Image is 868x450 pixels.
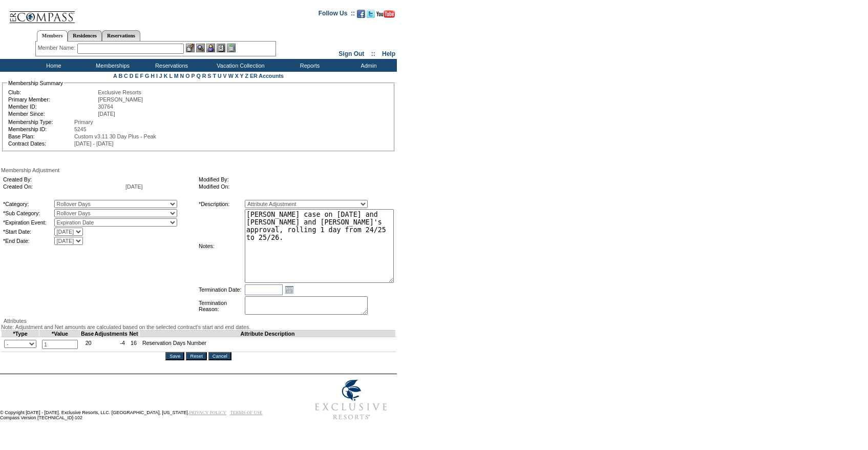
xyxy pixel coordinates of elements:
td: *Type [2,331,39,337]
td: Adjustments [94,331,128,337]
input: Reset [186,352,206,360]
a: O [185,73,189,79]
td: Contract Dates: [8,140,73,147]
a: M [174,73,179,79]
a: N [180,73,184,79]
td: Member Since: [8,111,97,117]
a: Reservations [102,30,140,41]
td: Modified On: [199,183,390,190]
img: b_calculator.gif [227,44,236,52]
td: Membership Type: [8,119,73,125]
a: Follow us on Twitter [367,13,375,19]
td: *End Date: [3,237,53,245]
div: Member Name: [38,44,77,52]
img: Become our fan on Facebook [357,10,365,18]
a: P [192,73,195,79]
td: Base Plan: [8,133,73,139]
td: -4 [94,337,128,352]
span: [DATE] [125,183,143,190]
a: U [218,73,222,79]
td: Memberships [82,59,141,72]
a: Open the calendar popup. [284,284,295,295]
span: Exclusive Resorts [98,89,141,95]
td: Follow Us :: [319,9,355,21]
td: Created On: [3,183,124,190]
td: Notes: [199,209,244,283]
td: *Start Date: [3,228,53,236]
a: Help [382,50,395,57]
td: Vacation Collection [200,59,279,72]
span: [DATE] - [DATE] [74,140,114,147]
img: Impersonate [206,44,215,52]
a: G [145,73,149,79]
a: R [202,73,206,79]
a: Sign Out [338,50,364,57]
td: *Value [39,331,81,337]
a: Members [37,30,68,42]
a: S [207,73,211,79]
a: E [135,73,138,79]
td: Home [23,59,82,72]
span: [PERSON_NAME] [98,96,143,103]
td: Primary Member: [8,96,97,103]
td: *Sub Category: [3,209,53,217]
a: I [156,73,158,79]
img: Exclusive Resorts [305,374,397,425]
a: K [164,73,168,79]
td: Termination Date: [199,284,244,295]
span: 5245 [74,126,87,132]
a: ER Accounts [250,73,284,79]
a: L [169,73,172,79]
td: Created By: [3,176,124,182]
a: B [118,73,122,79]
input: Cancel [208,352,231,360]
td: *Expiration Event: [3,218,53,227]
a: Z [245,73,248,79]
td: Club: [8,89,97,95]
td: 20 [81,337,94,352]
td: Modified By: [199,176,390,182]
span: Primary [74,119,93,125]
td: Reservation Days Number [139,337,395,352]
div: Note: Adjustment and Net amounts are calculated based on the selected contract's start and end da... [1,324,396,330]
td: Admin [338,59,397,72]
td: Attribute Description [139,331,395,337]
a: PRIVACY POLICY [189,410,226,415]
td: 16 [128,337,140,352]
a: D [130,73,134,79]
img: Subscribe to our YouTube Channel [376,10,395,18]
td: Member ID: [8,104,97,110]
a: Subscribe to our YouTube Channel [376,13,395,19]
td: Base [81,331,94,337]
img: View [196,44,205,52]
td: Net [128,331,140,337]
a: Become our fan on Facebook [357,13,365,19]
td: Reservations [141,59,200,72]
span: Custom v3.11 30 Day Plus - Peak [74,133,156,139]
div: Membership Adjustment [1,167,396,173]
a: C [124,73,128,79]
td: Reports [279,59,338,72]
a: T [213,73,216,79]
a: Y [240,73,244,79]
legend: Membership Summary [7,80,64,86]
span: 30764 [98,104,113,110]
a: V [223,73,227,79]
span: :: [371,50,375,57]
a: Residences [68,30,102,41]
td: Termination Reason: [199,296,244,316]
span: [DATE] [98,111,115,117]
a: A [113,73,117,79]
td: *Category: [3,200,53,208]
textarea: Per [PERSON_NAME] case on [DATE] and [PERSON_NAME] and [PERSON_NAME]'s approval, rolling 3 days f... [245,209,394,283]
a: F [140,73,143,79]
a: X [235,73,239,79]
a: W [228,73,234,79]
img: Reservations [217,44,225,52]
a: H [151,73,155,79]
div: Attributes [1,318,396,324]
a: Q [196,73,200,79]
img: b_edit.gif [186,44,195,52]
input: Save [165,352,184,360]
img: Compass Home [9,3,75,24]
